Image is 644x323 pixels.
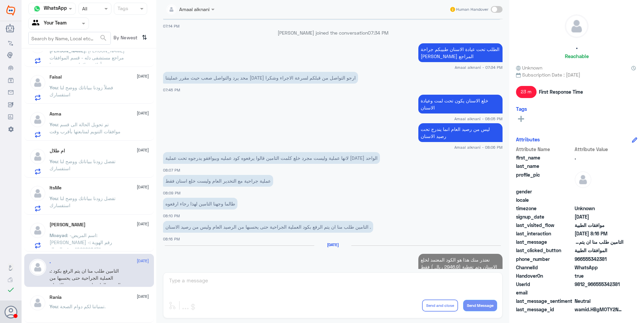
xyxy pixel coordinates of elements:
span: By Newest [111,32,139,45]
span: . [575,154,623,161]
p: 20/9/2025, 8:16 PM [163,221,373,233]
span: Unknown [516,64,542,71]
span: last_message_id [516,306,573,313]
span: 2025-09-20T17:16:54.282Z [575,230,623,237]
span: [DATE] [137,221,149,227]
span: 0 [575,297,623,305]
span: ChannelId [516,264,573,271]
h5: ام طلال [50,148,65,154]
span: [PERSON_NAME] [50,48,86,53]
span: email [516,289,573,296]
span: [DATE] [137,73,149,79]
span: profile_pic [516,171,573,187]
span: last_message_sentiment [516,297,573,305]
span: last_message [516,238,573,245]
img: defaultAdmin.png [29,222,46,239]
span: الموافقات الطبية [575,247,623,254]
span: Moayad [50,232,67,238]
div: Tags [117,5,128,13]
span: [DATE] [137,258,149,264]
span: last_visited_flow [516,222,573,229]
span: HandoverOn [516,272,573,279]
span: null [575,289,623,296]
span: Human Handover [456,6,488,12]
span: 08:16 PM [163,237,180,241]
span: 07:14 PM [163,24,180,28]
button: search [99,33,107,44]
span: 07:34 PM [368,30,388,36]
span: 2 [575,264,623,271]
span: 08:07 PM [163,168,180,172]
span: 08:10 PM [163,214,180,218]
span: [DATE] [137,147,149,153]
span: Subscription Date : [DATE] [516,71,637,78]
span: signup_date [516,213,573,220]
span: 07:45 PM [163,88,180,92]
span: : تفضل زودنا ببياناتك ووضح لنا استفسارك [50,195,116,208]
span: last_interaction [516,230,573,237]
h6: [DATE] [314,242,351,247]
p: 20/9/2025, 8:10 PM [163,198,237,210]
span: Amaal alknani - 08:05 PM [454,116,503,122]
h6: Attributes [516,136,540,142]
span: You [50,158,58,164]
h5: Moayad Alhussaini [50,222,86,228]
p: 20/9/2025, 8:05 PM [418,95,503,113]
span: locale [516,196,573,203]
span: You [50,122,58,127]
img: defaultAdmin.png [29,148,46,165]
input: Search by Name, Local etc… [29,32,110,44]
span: [DATE] [137,184,149,190]
span: phone_number [516,256,573,263]
span: Attribute Value [575,146,623,153]
span: Unknown [575,205,623,212]
h6: Tags [516,106,527,112]
img: defaultAdmin.png [29,294,46,311]
span: search [99,34,107,42]
h5: Rania [50,294,62,300]
span: 9812_966555342381 [575,281,623,288]
h5: . [50,259,51,265]
span: true [575,272,623,279]
span: : تمنياتنا لكم دوام الصحة. [58,304,105,309]
i: ⇅ [142,32,147,43]
span: UserId [516,281,573,288]
p: [PERSON_NAME] joined the conversation [163,29,503,36]
span: Amaal alknani - 08:06 PM [454,144,503,150]
img: whatsapp.png [32,4,42,14]
span: timezone [516,205,573,212]
p: 21/9/2025, 9:11 AM [418,254,503,287]
span: Amaal alknani - 07:34 PM [455,64,503,70]
span: Attribute Name [516,146,573,153]
span: [DATE] [137,110,149,116]
span: gender [516,188,573,195]
span: : التامين طلب منا ان يتم الرفع بكود العملية الجراحية حتى يحسبها من الرصيد العام وليس من رصيد الاس... [50,268,123,288]
button: Send Message [463,300,497,311]
span: You [50,85,58,90]
p: 20/9/2025, 7:45 PM [163,72,358,84]
span: . [50,268,51,274]
span: : فضلاً زودنا ببياناتك ووضح لنا استفسارك [50,85,113,97]
img: defaultAdmin.png [29,259,46,276]
p: 20/9/2025, 7:34 PM [418,43,503,62]
span: last_clicked_button [516,247,573,254]
p: 20/9/2025, 8:06 PM [418,123,503,142]
h5: ItsMe [50,185,62,191]
h5: . [576,43,578,51]
span: : -اسم المريض: [PERSON_NAME] -رقم الهوية : 1069828471 -رقم الجوال :0559151617 انا مريض سكر من الن... [50,232,125,294]
img: defaultAdmin.png [565,15,588,38]
h6: Reachable [565,53,589,59]
span: 23 m [516,86,537,98]
span: last_name [516,163,573,170]
span: first_name [516,154,573,161]
img: defaultAdmin.png [575,171,591,188]
h5: Faisal [50,74,62,80]
span: You [50,195,58,201]
span: التامين طلب منا ان يتم الرفع بكود العملية الجراحية حتى يحسبها من الرصيد العام وليس من رصيد الاسنان . [575,238,623,245]
img: defaultAdmin.png [29,111,46,128]
button: Send and close [422,299,458,312]
p: 20/9/2025, 8:09 PM [163,175,273,187]
span: 966555342381 [575,256,623,263]
img: yourTeam.svg [32,18,42,29]
button: Avatar [4,306,17,318]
